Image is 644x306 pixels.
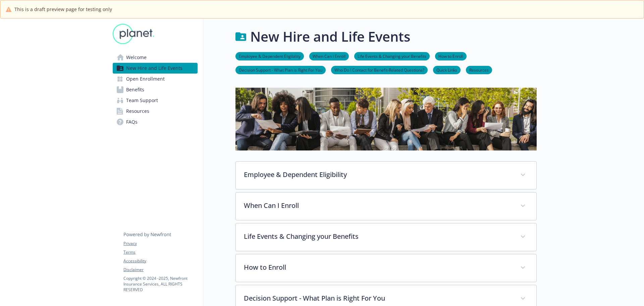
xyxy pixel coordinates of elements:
a: Life Events & Changing your Benefits [354,53,430,59]
a: Quick Links [433,67,461,73]
a: New Hire and Life Events [113,63,198,74]
a: How to Enroll [435,53,467,59]
a: When Can I Enroll [309,53,349,59]
div: How to Enroll [236,254,536,282]
div: When Can I Enroll [236,192,536,220]
span: FAQs [126,117,138,127]
div: Life Events & Changing your Benefits [236,223,536,251]
span: This is a draft preview page for testing only [14,6,112,13]
a: Terms [123,249,197,255]
span: Team Support [126,95,158,106]
div: Employee & Dependent Eligibility [236,162,536,189]
a: Resources [466,67,492,73]
a: FAQs [113,117,198,127]
span: Open Enrollment [126,74,165,84]
p: How to Enroll [244,262,512,272]
span: Resources [126,106,149,117]
p: Employee & Dependent Eligibility [244,170,512,180]
a: Disclaimer [123,267,197,273]
a: Welcome [113,52,198,63]
a: Decision Support - What Plan is Right For You [235,67,326,73]
span: Welcome [126,52,147,63]
a: Employee & Dependent Eligibility [235,53,304,59]
p: When Can I Enroll [244,201,512,211]
a: Team Support [113,95,198,106]
p: Life Events & Changing your Benefits [244,231,512,242]
p: Copyright © 2024 - 2025 , Newfront Insurance Services, ALL RIGHTS RESERVED [123,275,197,293]
p: Decision Support - What Plan is Right For You [244,293,512,303]
a: Privacy [123,241,197,247]
a: Benefits [113,84,198,95]
img: new hire page banner [235,88,537,150]
a: Who Do I Contact for Benefit-Related Questions? [331,67,428,73]
a: Resources [113,106,198,117]
a: Accessibility [123,258,197,264]
span: Benefits [126,84,144,95]
span: New Hire and Life Events [126,63,182,74]
h1: New Hire and Life Events [250,27,410,47]
a: Open Enrollment [113,74,198,84]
